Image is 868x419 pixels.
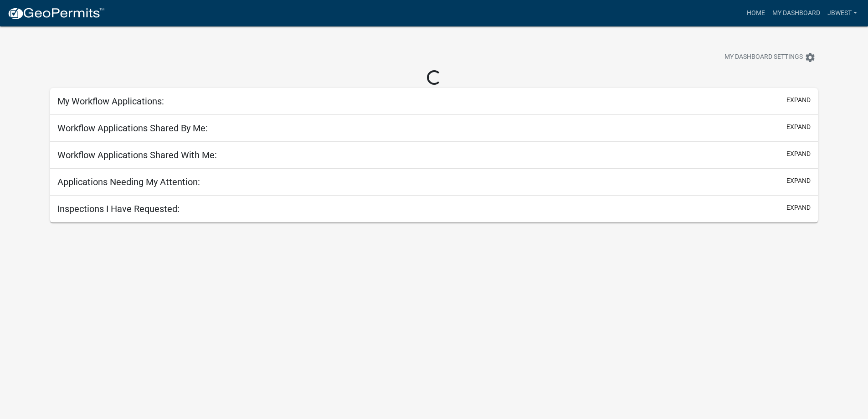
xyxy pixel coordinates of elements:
[786,176,811,186] button: expand
[824,5,861,22] a: jbwest
[57,123,208,134] h5: Workflow Applications Shared By Me:
[57,96,164,107] h5: My Workflow Applications:
[743,5,769,22] a: Home
[786,95,811,105] button: expand
[805,52,816,63] i: settings
[769,5,824,22] a: My Dashboard
[57,176,200,187] h5: Applications Needing My Attention:
[786,122,811,132] button: expand
[57,150,217,160] h5: Workflow Applications Shared With Me:
[786,149,811,159] button: expand
[717,48,823,66] button: My Dashboard Settingssettings
[786,203,811,212] button: expand
[724,52,803,63] span: My Dashboard Settings
[57,203,180,214] h5: Inspections I Have Requested:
